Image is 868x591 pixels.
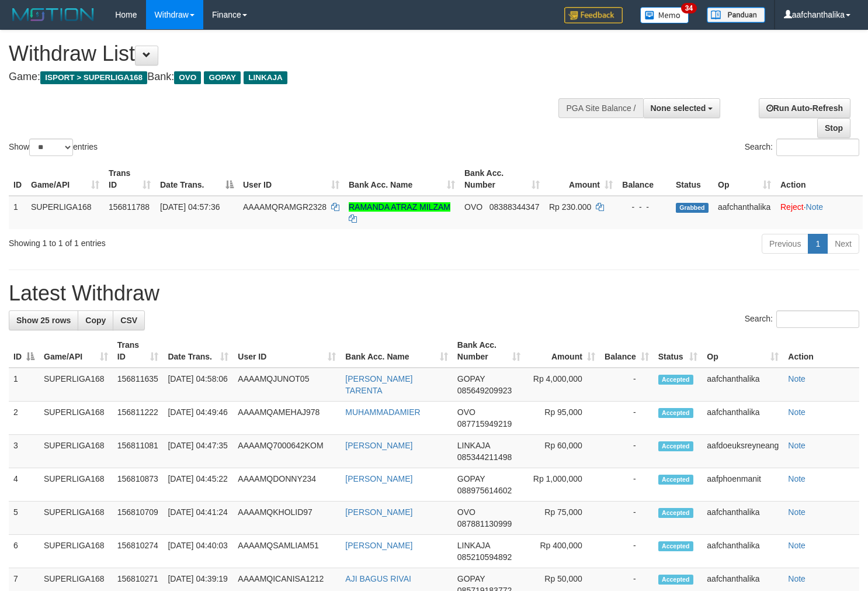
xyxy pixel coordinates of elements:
th: Bank Acc. Name: activate to sort column ascending [344,163,460,196]
th: Trans ID: activate to sort column ascending [113,334,164,368]
span: Copy 087881130999 to clipboard [457,519,512,528]
td: aafchanthalika [702,368,783,402]
td: aafchanthalika [702,535,783,568]
td: SUPERLIGA168 [39,368,113,402]
div: PGA Site Balance / [558,98,643,118]
span: Rp 230.000 [549,202,591,212]
span: [DATE] 04:57:36 [160,202,220,212]
td: Rp 95,000 [525,402,600,435]
td: 6 [9,535,39,568]
a: [PERSON_NAME] [345,441,412,450]
a: [PERSON_NAME] [345,541,412,550]
div: Showing 1 to 1 of 1 entries [9,233,353,249]
td: Rp 60,000 [525,435,600,468]
span: GOPAY [457,474,485,483]
a: MUHAMMADAMIER [345,407,420,417]
span: OVO [464,202,482,212]
th: Bank Acc. Name: activate to sort column ascending [341,334,452,368]
span: Accepted [658,475,693,485]
th: Amount: activate to sort column ascending [544,163,617,196]
a: Previous [762,234,808,254]
span: OVO [457,407,475,417]
td: 156810274 [113,535,164,568]
td: 156810709 [113,502,164,535]
td: - [600,502,654,535]
td: SUPERLIGA168 [26,196,104,229]
td: 156811635 [113,368,164,402]
label: Search: [745,139,859,156]
td: AAAAMQDONNY234 [233,468,341,502]
td: [DATE] 04:45:22 [163,468,233,502]
td: AAAAMQJUNOT05 [233,368,341,402]
td: 156811222 [113,402,164,435]
td: [DATE] 04:49:46 [163,402,233,435]
a: Stop [817,118,850,138]
th: Bank Acc. Number: activate to sort column ascending [460,163,544,196]
span: LINKAJA [244,71,287,84]
td: [DATE] 04:41:24 [163,502,233,535]
span: Copy 087715949219 to clipboard [457,419,512,428]
span: Accepted [658,541,693,551]
th: Amount: activate to sort column ascending [525,334,600,368]
label: Show entries [9,139,98,156]
th: Balance: activate to sort column ascending [600,334,654,368]
td: 2 [9,402,39,435]
td: AAAAMQKHOLID97 [233,502,341,535]
span: LINKAJA [457,441,490,450]
div: - - - [622,201,666,213]
td: 3 [9,435,39,468]
a: Show 25 rows [9,310,78,330]
a: RAMANDA ATRAZ MILZAM [349,202,450,212]
span: Accepted [658,508,693,518]
span: GOPAY [457,374,485,383]
th: Op: activate to sort column ascending [702,334,783,368]
a: Note [806,202,824,212]
span: 156811788 [109,202,150,212]
td: AAAAMQAMEHAJ978 [233,402,341,435]
td: [DATE] 04:47:35 [163,435,233,468]
th: Status [671,163,713,196]
th: ID: activate to sort column descending [9,334,39,368]
span: AAAAMQRAMGR2328 [243,202,327,212]
img: panduan.png [707,7,765,23]
span: None selected [651,103,706,113]
span: ISPORT > SUPERLIGA168 [40,71,147,84]
a: [PERSON_NAME] TARENTA [345,374,412,395]
span: Copy 085344211498 to clipboard [457,452,512,462]
td: 5 [9,502,39,535]
td: AAAAMQSAMLIAM51 [233,535,341,568]
td: - [600,402,654,435]
th: Action [776,163,863,196]
span: Accepted [658,441,693,451]
span: Accepted [658,375,693,385]
td: 156810873 [113,468,164,502]
span: Show 25 rows [16,316,71,325]
span: Accepted [658,575,693,585]
td: aafchanthalika [702,402,783,435]
h1: Latest Withdraw [9,282,859,305]
a: Note [788,541,805,550]
td: 4 [9,468,39,502]
h1: Withdraw List [9,42,567,65]
span: Copy 085210594892 to clipboard [457,552,512,562]
th: Balance [617,163,671,196]
a: Note [788,441,805,450]
a: Next [827,234,859,254]
td: Rp 75,000 [525,502,600,535]
h4: Game: Bank: [9,71,567,83]
span: Copy 085649209923 to clipboard [457,386,512,395]
td: SUPERLIGA168 [39,468,113,502]
td: SUPERLIGA168 [39,402,113,435]
a: AJI BAGUS RIVAI [345,574,411,583]
span: Copy [85,316,106,325]
span: GOPAY [204,71,241,84]
img: MOTION_logo.png [9,6,98,23]
span: Grabbed [676,203,709,213]
td: SUPERLIGA168 [39,502,113,535]
th: Status: activate to sort column ascending [654,334,703,368]
td: Rp 4,000,000 [525,368,600,402]
td: Rp 1,000,000 [525,468,600,502]
a: Copy [78,310,113,330]
td: - [600,535,654,568]
a: Note [788,374,805,383]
